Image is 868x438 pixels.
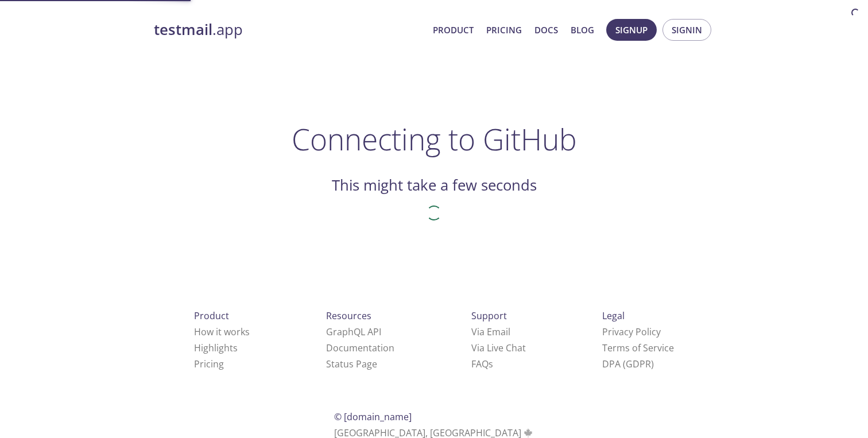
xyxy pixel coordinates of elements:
[194,358,224,370] a: Pricing
[486,22,522,37] a: Pricing
[672,22,702,37] span: Signin
[326,342,394,354] a: Documentation
[154,20,212,40] strong: testmail
[433,22,474,37] a: Product
[154,20,424,40] a: testmail.app
[615,22,648,37] span: Signup
[292,122,577,156] h1: Connecting to GitHub
[602,309,625,322] span: Legal
[194,325,250,338] a: How it works
[326,358,377,370] a: Status Page
[602,342,674,354] a: Terms of Service
[326,325,381,338] a: GraphQL API
[332,176,537,195] h2: This might take a few seconds
[194,309,229,322] span: Product
[602,325,661,338] a: Privacy Policy
[334,410,412,423] span: © [DOMAIN_NAME]
[662,19,711,41] button: Signin
[534,22,558,37] a: Docs
[471,325,510,338] a: Via Email
[489,358,493,370] span: s
[571,22,594,37] a: Blog
[194,342,238,354] a: Highlights
[471,358,493,370] a: FAQ
[602,358,654,370] a: DPA (GDPR)
[471,342,526,354] a: Via Live Chat
[471,309,507,322] span: Support
[326,309,371,322] span: Resources
[606,19,657,41] button: Signup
